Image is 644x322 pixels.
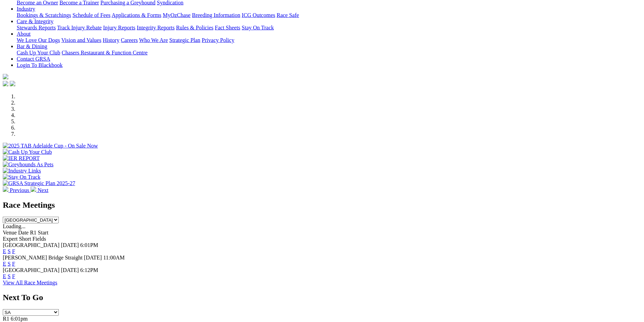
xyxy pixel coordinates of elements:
[31,187,36,192] img: chevron-right-pager-white.svg
[12,248,15,254] a: F
[176,25,214,31] a: Rules & Policies
[103,25,135,31] a: Injury Reports
[17,37,641,43] div: About
[17,25,56,31] a: Stewards Reports
[12,261,15,267] a: F
[61,242,79,248] span: [DATE]
[17,18,54,24] a: Care & Integrity
[242,25,274,31] a: Stay On Track
[276,12,299,18] a: Race Safe
[3,261,6,267] a: E
[192,12,240,18] a: Breeding Information
[17,50,641,56] div: Bar & Dining
[17,62,63,68] a: Login To Blackbook
[3,168,41,174] img: Industry Links
[3,74,8,80] img: logo-grsa-white.png
[103,37,119,43] a: History
[61,267,79,273] span: [DATE]
[8,273,11,279] a: S
[3,242,59,248] span: [GEOGRAPHIC_DATA]
[57,25,102,31] a: Track Injury Rebate
[3,162,54,168] img: Greyhounds As Pets
[17,56,50,62] a: Contact GRSA
[38,187,48,193] span: Next
[17,37,60,43] a: We Love Our Dogs
[3,200,641,210] h2: Race Meetings
[121,37,138,43] a: Careers
[3,267,59,273] span: [GEOGRAPHIC_DATA]
[3,155,40,162] img: IER REPORT
[3,230,17,236] span: Venue
[215,25,240,31] a: Fact Sheets
[163,12,191,18] a: MyOzChase
[17,43,47,49] a: Bar & Dining
[10,81,15,86] img: twitter.svg
[72,12,110,18] a: Schedule of Fees
[62,50,147,56] a: Chasers Restaurant & Function Centre
[8,261,11,267] a: S
[3,174,40,180] img: Stay On Track
[3,293,641,302] h2: Next To Go
[17,12,71,18] a: Bookings & Scratchings
[11,316,28,322] span: 6:01pm
[10,187,29,193] span: Previous
[3,180,75,187] img: GRSA Strategic Plan 2025-27
[80,267,98,273] span: 6:12PM
[242,12,275,18] a: ICG Outcomes
[84,255,102,261] span: [DATE]
[17,12,641,18] div: Industry
[19,236,31,242] span: Short
[17,31,31,37] a: About
[3,187,31,193] a: Previous
[17,25,641,31] div: Care & Integrity
[169,37,200,43] a: Strategic Plan
[80,242,98,248] span: 6:01PM
[3,236,18,242] span: Expert
[103,255,125,261] span: 11:00AM
[3,81,8,86] img: facebook.svg
[3,223,25,229] span: Loading...
[18,230,29,236] span: Date
[17,50,60,56] a: Cash Up Your Club
[3,255,82,261] span: [PERSON_NAME] Bridge Straight
[3,143,98,149] img: 2025 TAB Adelaide Cup - On Sale Now
[137,25,175,31] a: Integrity Reports
[32,236,46,242] span: Fields
[61,37,101,43] a: Vision and Values
[3,187,8,192] img: chevron-left-pager-white.svg
[139,37,168,43] a: Who We Are
[12,273,15,279] a: F
[8,248,11,254] a: S
[3,316,9,322] span: R1
[31,187,48,193] a: Next
[3,280,57,286] a: View All Race Meetings
[202,37,234,43] a: Privacy Policy
[3,248,6,254] a: E
[112,12,161,18] a: Applications & Forms
[3,149,52,155] img: Cash Up Your Club
[17,6,35,12] a: Industry
[3,273,6,279] a: E
[30,230,48,236] span: R1 Start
